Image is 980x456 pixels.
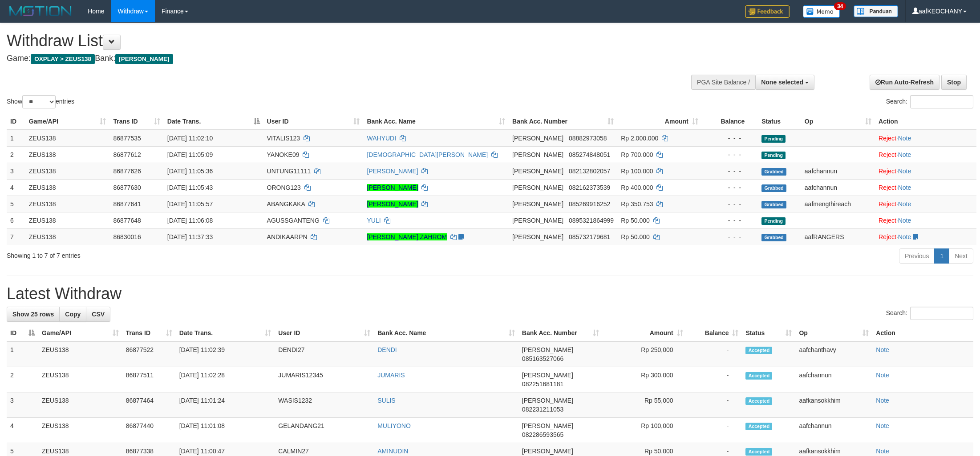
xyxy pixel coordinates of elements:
[25,196,110,212] td: ZEUS138
[569,151,610,158] span: Copy 085274848051 to clipboard
[522,397,573,404] span: [PERSON_NAME]
[879,233,896,240] a: Reject
[22,95,56,108] select: Showentries
[377,346,397,353] a: DENDI
[25,130,110,147] td: ZEUS138
[38,418,122,443] td: ZEUS138
[377,448,408,455] a: AMINUDIN
[876,422,889,429] a: Note
[687,325,742,341] th: Balance: activate to sort column ascending
[267,151,300,158] span: YANOKE09
[167,200,213,208] span: [DATE] 11:05:57
[875,130,976,147] td: ·
[122,367,176,392] td: 86877511
[522,346,573,353] span: [PERSON_NAME]
[705,232,754,241] div: - - -
[25,146,110,163] td: ZEUS138
[801,179,875,196] td: aafchannun
[263,113,364,130] th: User ID: activate to sort column ascending
[377,372,405,379] a: JUMARIS
[761,217,786,225] span: Pending
[879,200,896,208] a: Reject
[795,418,872,443] td: aafchannun
[25,113,110,130] th: Game/API: activate to sort column ascending
[7,367,38,392] td: 2
[621,135,658,142] span: Rp 2.000.000
[875,163,976,179] td: ·
[898,184,911,191] a: Note
[522,431,563,438] span: Copy 082286593565 to clipboard
[522,372,573,379] span: [PERSON_NAME]
[25,179,110,196] td: ZEUS138
[603,341,687,367] td: Rp 250,000
[876,448,889,455] a: Note
[38,367,122,392] td: ZEUS138
[801,196,875,212] td: aafmengthireach
[512,135,563,142] span: [PERSON_NAME]
[761,201,786,208] span: Grabbed
[687,392,742,418] td: -
[113,184,141,191] span: 86877630
[512,151,563,158] span: [PERSON_NAME]
[267,168,311,175] span: UNTUNG11111
[745,423,772,430] span: Accepted
[25,228,110,245] td: ZEUS138
[621,217,650,224] span: Rp 50.000
[569,233,610,240] span: Copy 085732179681 to clipboard
[367,151,488,158] a: [DEMOGRAPHIC_DATA][PERSON_NAME]
[38,392,122,418] td: ZEUS138
[522,380,563,388] span: Copy 082251681181 to clipboard
[167,233,213,240] span: [DATE] 11:37:33
[38,325,122,341] th: Game/API: activate to sort column ascending
[512,200,563,208] span: [PERSON_NAME]
[7,418,38,443] td: 4
[377,397,395,404] a: SULIS
[113,168,141,175] span: 86877626
[512,233,563,240] span: [PERSON_NAME]
[761,135,786,143] span: Pending
[167,168,213,175] span: [DATE] 11:05:36
[113,217,141,224] span: 86877648
[267,184,301,191] span: ORONG123
[879,184,896,191] a: Reject
[870,75,940,90] a: Run Auto-Refresh
[691,75,755,90] div: PGA Site Balance /
[569,200,610,208] span: Copy 085269916252 to clipboard
[872,325,973,341] th: Action
[687,367,742,392] td: -
[7,179,25,196] td: 4
[761,184,786,192] span: Grabbed
[621,151,653,158] span: Rp 700.000
[122,325,176,341] th: Trans ID: activate to sort column ascending
[7,392,38,418] td: 3
[164,113,263,130] th: Date Trans.: activate to sort column descending
[875,196,976,212] td: ·
[7,95,74,108] label: Show entries
[745,5,790,18] img: Feedback.jpg
[687,341,742,367] td: -
[7,248,402,260] div: Showing 1 to 7 of 7 entries
[7,341,38,367] td: 1
[795,367,872,392] td: aafchannun
[7,146,25,163] td: 2
[603,367,687,392] td: Rp 300,000
[934,248,949,264] a: 1
[745,397,772,405] span: Accepted
[176,325,275,341] th: Date Trans.: activate to sort column ascending
[176,392,275,418] td: [DATE] 11:01:24
[59,307,86,322] a: Copy
[113,135,141,142] span: 86877535
[113,200,141,208] span: 86877641
[801,113,875,130] th: Op: activate to sort column ascending
[7,228,25,245] td: 7
[875,212,976,228] td: ·
[603,392,687,418] td: Rp 55,000
[603,418,687,443] td: Rp 100,000
[167,184,213,191] span: [DATE] 11:05:43
[879,135,896,142] a: Reject
[875,179,976,196] td: ·
[167,217,213,224] span: [DATE] 11:06:08
[569,135,607,142] span: Copy 08882973058 to clipboard
[761,168,786,176] span: Grabbed
[267,233,308,240] span: ANDIKAARPN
